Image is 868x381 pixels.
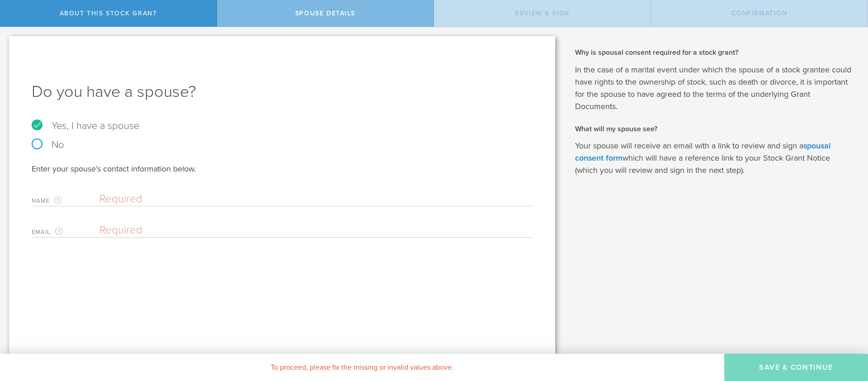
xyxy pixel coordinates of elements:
span: About this stock grant [60,10,157,17]
button: Save & Continue [724,354,868,381]
p: Your spouse will receive an email with a link to review and sign a which will have a reference li... [575,140,854,176]
div: Enter your spouse's contact information below. [32,163,533,174]
span: Review & Sign [515,10,570,17]
span: Confirmation [731,10,788,17]
iframe: Chat Widget [823,310,868,354]
p: In the case of a marital event under which the spouse of a stock grantee could have rights to the... [575,64,854,113]
h2: Why is spousal consent required for a stock grant? [575,48,854,57]
input: Required [99,224,528,237]
label: Yes, I have a spouse [32,121,533,131]
label: No [32,140,533,150]
h2: What will my spouse see? [575,124,854,134]
label: Name [32,195,99,206]
h1: Do you have a spouse? [32,81,533,103]
span: Spouse Details [295,10,355,17]
input: Required [99,192,528,206]
label: Email [32,227,99,237]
